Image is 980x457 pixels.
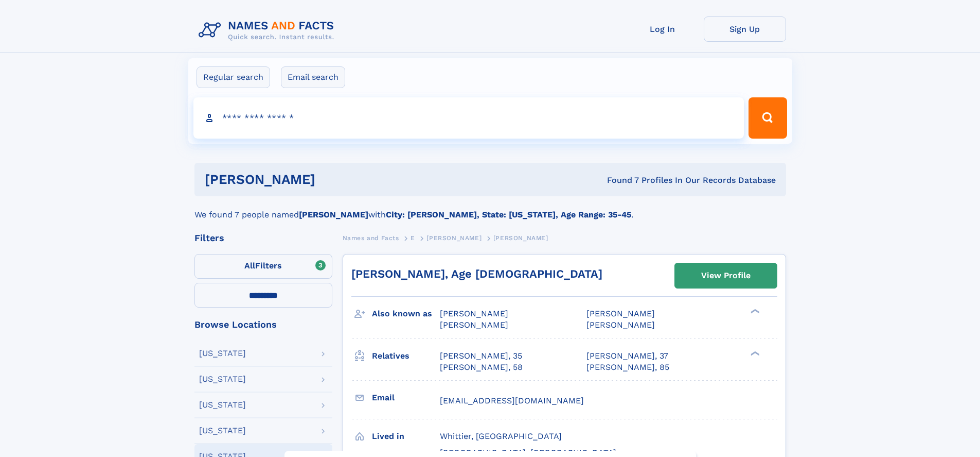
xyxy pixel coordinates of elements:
[194,320,332,329] div: Browse Locations
[194,196,786,221] div: We found 7 people named with .
[440,431,562,441] span: Whittier, [GEOGRAPHIC_DATA]
[701,264,751,287] div: View Profile
[675,263,777,288] a: View Profile
[704,16,786,42] a: Sign Up
[411,231,415,244] a: E
[493,234,548,242] span: [PERSON_NAME]
[440,350,522,362] a: [PERSON_NAME], 35
[440,396,584,405] span: [EMAIL_ADDRESS][DOMAIN_NAME]
[194,254,332,279] label: Filters
[244,261,255,270] span: All
[461,175,776,186] div: Found 7 Profiles In Our Records Database
[440,320,508,330] span: [PERSON_NAME]
[372,305,440,323] h3: Also known as
[194,233,332,243] div: Filters
[426,231,482,244] a: [PERSON_NAME]
[205,173,461,186] h1: [PERSON_NAME]
[199,401,246,409] div: [US_STATE]
[748,308,760,315] div: ❯
[621,16,704,42] a: Log In
[748,350,760,357] div: ❯
[199,375,246,383] div: [US_STATE]
[197,66,270,88] label: Regular search
[194,16,343,44] img: Logo Names and Facts
[440,362,523,373] a: [PERSON_NAME], 58
[372,347,440,365] h3: Relatives
[426,234,482,242] span: [PERSON_NAME]
[372,389,440,407] h3: Email
[199,427,246,435] div: [US_STATE]
[299,210,368,219] b: [PERSON_NAME]
[411,234,415,242] span: E
[386,210,631,219] b: City: [PERSON_NAME], State: [US_STATE], Age Range: 35-45
[199,349,246,358] div: [US_STATE]
[193,97,744,139] input: search input
[586,362,669,373] a: [PERSON_NAME], 85
[440,309,508,318] span: [PERSON_NAME]
[586,350,668,362] a: [PERSON_NAME], 37
[586,320,655,330] span: [PERSON_NAME]
[281,66,345,88] label: Email search
[372,428,440,445] h3: Lived in
[343,231,399,244] a: Names and Facts
[586,309,655,318] span: [PERSON_NAME]
[749,97,787,139] button: Search Button
[351,267,602,280] a: [PERSON_NAME], Age [DEMOGRAPHIC_DATA]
